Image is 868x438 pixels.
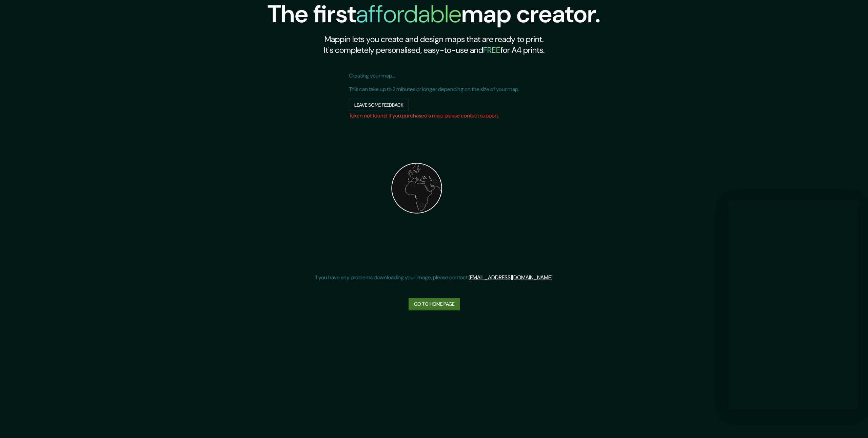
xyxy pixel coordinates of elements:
a: [EMAIL_ADDRESS][DOMAIN_NAME] [469,274,552,281]
h6: Token not found. If you purchased a map, please contact support. [349,111,519,121]
iframe: Help widget [728,200,858,411]
iframe: Help widget launcher [808,412,861,431]
button: Leave some feedback [349,99,409,111]
p: If you have any problems downloading your image, please contact . [315,273,553,282]
p: Creating your map... [349,72,519,80]
p: This can take up to 2 minutes or longer depending on the size of your map. [349,85,519,93]
a: Go to home page [409,298,460,310]
h5: FREE [483,45,500,55]
h2: Mappin lets you create and design maps that are ready to print. It's completely personalised, eas... [268,34,600,56]
img: world loading [349,121,485,256]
